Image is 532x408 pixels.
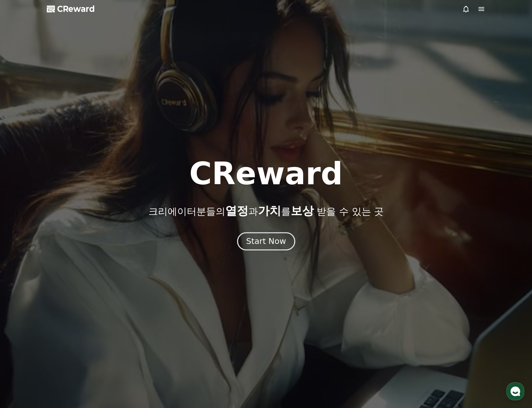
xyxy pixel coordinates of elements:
span: 보상 [291,204,314,217]
span: 대화 [59,213,66,218]
span: 가치 [258,204,281,217]
span: 홈 [20,213,24,218]
a: 설정 [83,203,123,219]
a: CReward [47,4,95,14]
span: CReward [57,4,95,14]
h1: CReward [189,158,343,189]
div: Start Now [246,236,286,247]
button: Start Now [237,232,295,250]
p: 크리에이터분들의 과 를 받을 수 있는 곳 [148,204,384,217]
a: 홈 [2,203,42,219]
a: 대화 [42,203,83,219]
a: Start Now [238,239,294,245]
span: 설정 [99,213,107,218]
span: 열정 [225,204,248,217]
